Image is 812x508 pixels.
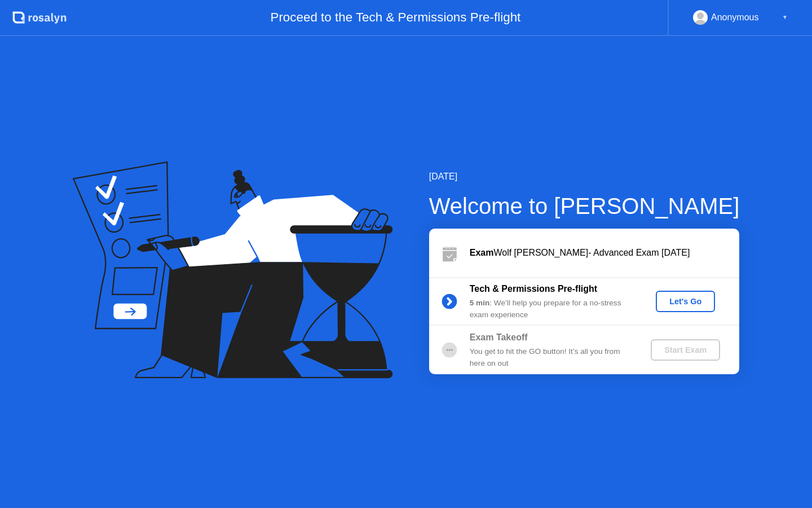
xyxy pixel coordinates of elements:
b: Exam Takeoff [470,332,528,342]
b: Tech & Permissions Pre-flight [470,284,597,294]
button: Let's Go [656,291,715,312]
div: : We’ll help you prepare for a no-stress exam experience [470,297,632,321]
div: ▼ [782,10,788,25]
b: Exam [470,248,494,257]
div: [DATE] [429,170,740,183]
div: Let's Go [660,297,710,306]
div: Welcome to [PERSON_NAME] [429,189,740,223]
button: Start Exam [651,339,720,361]
b: 5 min [470,299,490,307]
div: You get to hit the GO button! It’s all you from here on out [470,346,632,369]
div: Anonymous [711,10,759,25]
div: Start Exam [655,345,716,354]
div: Wolf [PERSON_NAME]- Advanced Exam [DATE] [470,246,739,260]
